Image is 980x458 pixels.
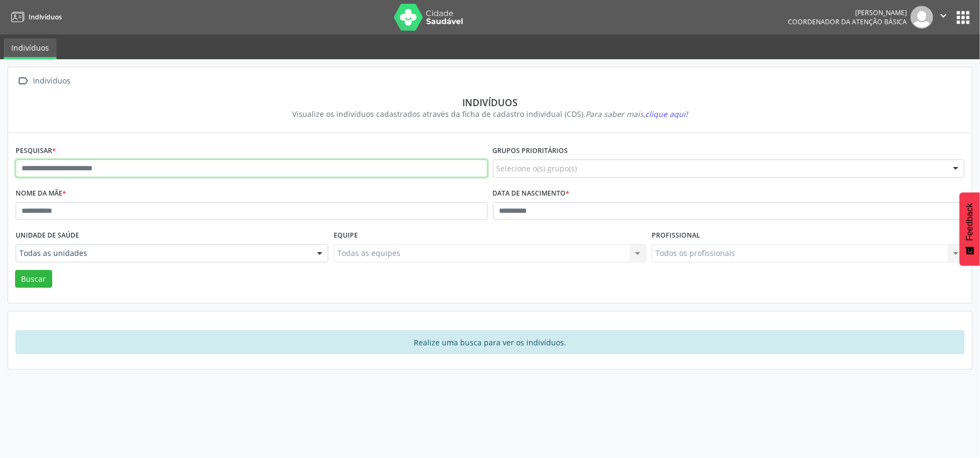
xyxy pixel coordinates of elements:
div: [PERSON_NAME] [788,8,907,17]
i:  [16,73,31,89]
a:  Indivíduos [16,73,73,89]
span: Todas as unidades [19,248,306,259]
label: Unidade de saúde [16,227,79,244]
span: Selecione o(s) grupo(s) [497,163,577,174]
label: Nome da mãe [16,185,66,202]
div: Indivíduos [31,73,73,89]
span: clique aqui! [645,109,688,119]
a: Indivíduos [8,8,62,26]
button:  [933,6,954,29]
span: Indivíduos [29,12,62,22]
button: Buscar [15,270,52,288]
i:  [937,10,949,22]
label: Profissional [652,227,700,244]
img: img [911,6,933,29]
span: Feedback [965,203,975,241]
label: Data de nascimento [493,185,570,202]
label: Equipe [334,227,358,244]
i: Para saber mais, [586,109,688,119]
button: Feedback - Mostrar pesquisa [960,192,980,266]
label: Pesquisar [16,143,56,159]
div: Visualize os indivíduos cadastrados através da ficha de cadastro individual (CDS). [23,108,957,120]
span: Coordenador da Atenção Básica [788,17,907,26]
div: Indivíduos [23,96,957,108]
label: Grupos prioritários [493,143,568,159]
div: Realize uma busca para ver os indivíduos. [16,330,964,354]
a: Indivíduos [4,38,57,59]
button: apps [954,8,972,27]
